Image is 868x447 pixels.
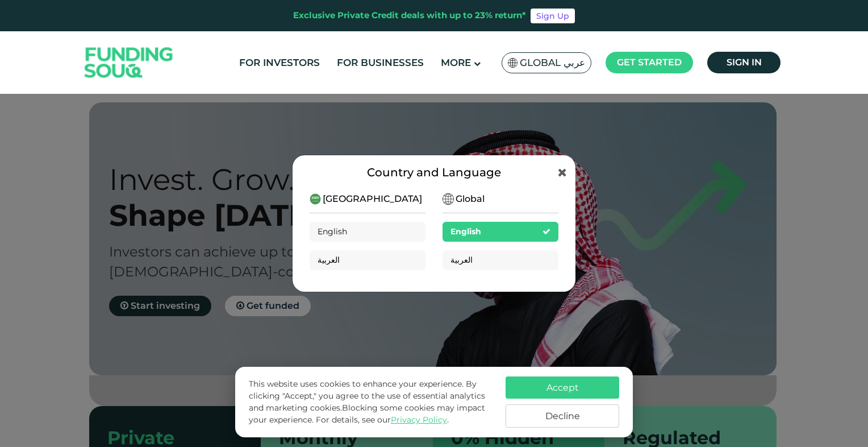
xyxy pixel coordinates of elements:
[617,57,682,68] span: Get started
[293,9,526,22] div: Exclusive Private Credit deals with up to 23% return*
[310,164,558,181] div: Country and Language
[508,58,518,68] img: SA Flag
[334,53,427,72] a: For Businesses
[318,226,347,237] span: English
[236,53,323,72] a: For Investors
[318,255,340,265] span: العربية
[531,9,575,23] a: Sign Up
[450,255,473,265] span: العربية
[391,415,447,425] a: Privacy Policy
[310,193,321,205] img: SA Flag
[316,415,449,425] span: For details, see our .
[506,376,619,399] button: Accept
[249,403,485,425] span: Blocking some cookies may impact your experience.
[450,226,481,237] span: English
[506,404,619,428] button: Decline
[727,57,762,68] span: Sign in
[443,193,454,205] img: SA Flag
[323,192,422,206] span: [GEOGRAPHIC_DATA]
[456,192,485,206] span: Global
[707,52,781,73] a: Sign in
[73,34,185,92] img: Logo
[441,57,471,68] span: More
[520,56,585,69] span: Global عربي
[249,378,494,426] p: This website uses cookies to enhance your experience. By clicking "Accept," you agree to the use ...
